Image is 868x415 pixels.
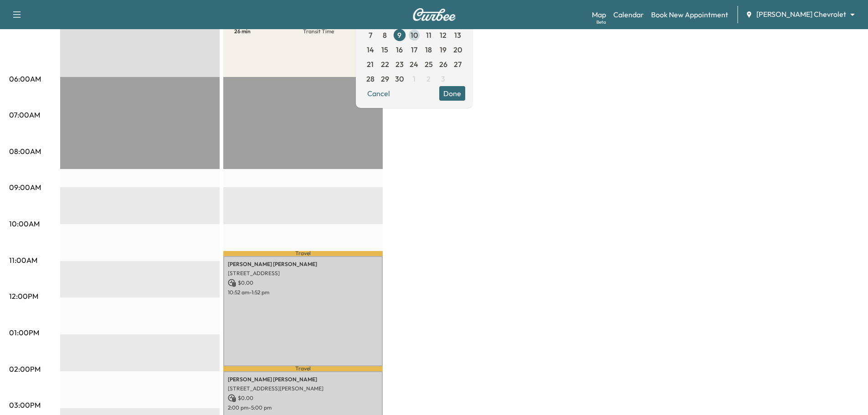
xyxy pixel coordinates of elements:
[454,59,462,70] span: 27
[411,44,417,55] span: 17
[454,30,461,41] span: 13
[381,44,388,55] span: 15
[367,59,374,70] span: 21
[366,73,375,84] span: 28
[228,289,378,296] p: 10:52 am - 1:52 pm
[228,394,378,402] p: $ 0.00
[223,251,383,256] p: Travel
[395,73,404,84] span: 30
[381,59,389,70] span: 22
[234,28,303,35] p: 26 min
[228,270,378,277] p: [STREET_ADDRESS]
[303,28,372,35] p: Transit Time
[228,261,378,268] p: [PERSON_NAME] [PERSON_NAME]
[223,366,383,371] p: Travel
[613,9,644,20] a: Calendar
[9,364,41,374] p: 02:00PM
[9,146,41,157] p: 08:00AM
[9,109,40,120] p: 07:00AM
[756,9,846,20] span: [PERSON_NAME] Chevrolet
[228,376,378,383] p: [PERSON_NAME] [PERSON_NAME]
[381,73,389,84] span: 29
[395,59,404,70] span: 23
[9,182,41,193] p: 09:00AM
[439,59,447,70] span: 26
[592,9,606,20] a: MapBeta
[363,86,394,101] button: Cancel
[651,9,728,20] a: Book New Appointment
[410,59,418,70] span: 24
[426,30,431,41] span: 11
[383,30,387,41] span: 8
[440,30,447,41] span: 12
[9,73,41,84] p: 06:00AM
[453,44,462,55] span: 20
[367,44,374,55] span: 14
[9,400,41,410] p: 03:00PM
[425,59,433,70] span: 25
[396,44,403,55] span: 16
[9,291,38,302] p: 12:00PM
[412,8,456,21] img: Curbee Logo
[596,19,606,26] div: Beta
[369,30,372,41] span: 7
[411,30,418,41] span: 10
[228,279,378,287] p: $ 0.00
[9,255,37,266] p: 11:00AM
[426,73,431,84] span: 2
[439,86,465,101] button: Done
[228,404,378,411] p: 2:00 pm - 5:00 pm
[9,218,40,229] p: 10:00AM
[441,73,445,84] span: 3
[413,73,416,84] span: 1
[440,44,447,55] span: 19
[9,327,39,338] p: 01:00PM
[228,385,378,392] p: [STREET_ADDRESS][PERSON_NAME]
[397,30,401,41] span: 9
[425,44,432,55] span: 18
